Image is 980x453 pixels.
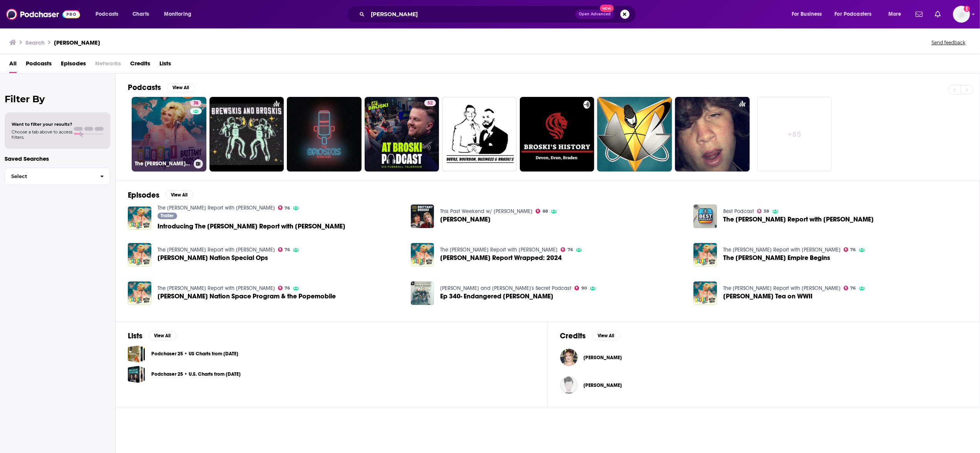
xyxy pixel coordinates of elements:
a: The Broski Report with Brittany Broski [440,246,558,253]
a: Broski Report Wrapped: 2024 [411,243,434,266]
span: Open Advanced [579,12,611,16]
span: 52 [427,100,433,107]
a: Brittany Broski [584,355,622,361]
a: Broski Nation Space Program & the Popemobile [157,293,336,300]
a: All [9,57,17,73]
a: The Broski Report with Brittany Broski [157,285,275,291]
a: The Broski Report with Brittany Broski [723,216,874,223]
span: 38 [764,210,769,213]
a: 76 [190,100,201,106]
span: Logged in as Fallon.nell [953,6,970,23]
span: 76 [285,207,290,210]
button: View All [592,331,620,340]
span: 76 [285,286,290,290]
a: 76 [278,247,290,252]
a: Professor Broski Spills Tea on WWII [694,281,717,305]
span: 76 [851,286,856,290]
span: 76 [193,100,198,107]
a: 76 [844,286,856,290]
span: [PERSON_NAME] Nation Special Ops [157,255,268,261]
a: Charts [127,8,154,20]
span: 76 [285,248,290,251]
button: open menu [883,8,911,20]
img: Broski Nation Space Program & the Popemobile [128,281,151,305]
span: Podchaser 25 • U.S. Charts from February 2022 [128,366,145,383]
h2: Podcasts [128,83,161,92]
a: Brittany Broski [440,216,491,223]
img: Brittany Broski [560,349,578,366]
span: Want to filter your results? [12,122,72,127]
a: This Past Weekend w/ Theo Von [440,208,533,215]
span: New [600,5,614,12]
a: Episodes [61,57,86,73]
a: The Broski Report with Brittany Broski [723,246,841,253]
h3: [PERSON_NAME] [54,39,100,46]
a: 76 [278,286,290,290]
a: The Broski Empire Begins [723,255,830,261]
span: For Podcasters [835,9,872,20]
a: Podchaser 25 • US Charts from [DATE] [151,350,238,358]
a: Show notifications dropdown [932,8,944,21]
span: Podcasts [26,57,52,73]
img: Broski Nation Special Ops [128,243,151,266]
button: Brittany BroskiBrittany Broski [560,345,968,370]
span: Monitoring [164,9,191,20]
h2: Filter By [5,93,111,105]
a: Best Podcast [723,208,754,215]
a: 88 [536,209,548,213]
a: 76The [PERSON_NAME] Report with [PERSON_NAME] [132,97,206,172]
button: View All [149,331,176,340]
button: View All [166,190,193,200]
span: 90 [581,286,587,290]
a: ListsView All [128,331,176,341]
h3: Search [25,39,45,46]
a: Podchaser 25 • U.S. Charts from [DATE] [151,370,241,378]
a: The Broski Report with Brittany Broski [694,205,717,228]
a: Lists [159,57,171,73]
button: open menu [159,8,201,20]
a: 76 [561,247,573,252]
img: User Profile [953,6,970,23]
span: Charts [132,9,149,20]
a: Broski Nation Special Ops [157,255,268,261]
a: EpisodesView All [128,190,193,200]
button: open menu [786,8,832,20]
span: [PERSON_NAME] [584,382,622,388]
img: Brittany Broski [411,205,434,228]
a: Introducing The Broski Report with Brittany Broski [157,223,345,230]
a: Brady Broski [560,376,578,394]
img: Ep 340- Endangered Broski's [411,281,434,305]
a: Brady Broski [584,382,622,388]
span: [PERSON_NAME] [584,355,622,361]
span: 76 [568,248,573,251]
span: The [PERSON_NAME] Empire Begins [723,255,830,261]
span: [PERSON_NAME] [440,216,491,223]
h2: Lists [128,331,142,341]
div: Search podcasts, credits, & more... [354,5,643,23]
span: 88 [543,210,548,213]
input: Search podcasts, credits, & more... [368,8,575,20]
a: Show notifications dropdown [913,8,926,21]
span: Podcasts [95,9,118,20]
a: 90 [575,286,587,290]
button: Open AdvancedNew [575,10,614,19]
h2: Credits [560,331,586,341]
a: Credits [130,57,150,73]
img: Introducing The Broski Report with Brittany Broski [128,207,151,230]
h3: The [PERSON_NAME] Report with [PERSON_NAME] [135,160,191,167]
span: For Business [792,9,822,20]
a: The Broski Report with Brittany Broski [157,205,275,211]
span: [PERSON_NAME] Report Wrapped: 2024 [440,255,562,261]
a: The Broski Report with Brittany Broski [157,246,275,253]
span: The [PERSON_NAME] Report with [PERSON_NAME] [723,216,874,223]
a: Podchaser - Follow, Share and Rate Podcasts [6,7,80,22]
